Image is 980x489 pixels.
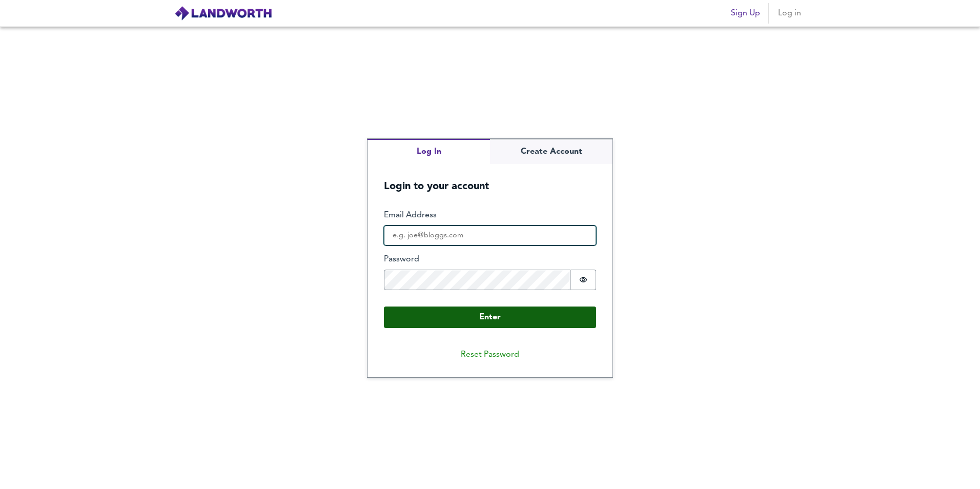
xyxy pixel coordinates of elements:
label: Email Address [384,210,596,221]
button: Create Account [490,139,612,164]
button: Reset Password [453,344,527,365]
button: Sign Up [727,3,764,24]
button: Enter [384,307,596,328]
span: Sign Up [731,6,760,21]
button: Log in [773,3,806,24]
h5: Login to your account [367,164,612,193]
span: Log in [777,6,802,21]
button: Show password [570,270,596,290]
label: Password [384,254,596,266]
button: Log In [367,139,490,164]
img: logo [174,6,272,21]
input: e.g. joe@bloggs.com [384,226,596,246]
